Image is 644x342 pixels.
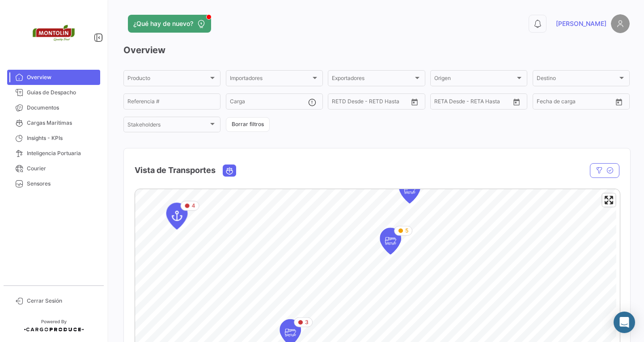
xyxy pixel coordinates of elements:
[27,89,97,97] span: Guias de Despacho
[602,194,615,207] button: Enter fullscreen
[27,297,97,305] span: Cerrar Sesión
[7,176,100,191] a: Sensores
[223,165,236,176] button: Ocean
[27,165,97,173] span: Courier
[7,161,100,176] a: Courier
[192,202,195,210] span: 4
[332,76,413,83] span: Exportadores
[133,19,193,28] span: ¿Qué hay de nuevo?
[405,227,408,235] span: 5
[230,76,311,83] span: Importadores
[510,95,523,109] button: Open calendar
[127,123,208,129] span: Stakeholders
[7,131,100,146] a: Insights - KPIs
[27,149,97,157] span: Inteligencia Portuaria
[135,164,216,177] h4: Vista de Transportes
[434,76,515,83] span: Origen
[305,318,309,326] span: 3
[7,100,100,115] a: Documentos
[380,228,401,255] div: Map marker
[27,180,97,188] span: Sensores
[27,104,97,112] span: Documentos
[127,76,208,83] span: Producto
[556,19,606,28] span: [PERSON_NAME]
[611,14,630,33] img: placeholder-user.png
[31,11,76,55] img: 2d55ee68-5a11-4b18-9445-71bae2c6d5df.png
[128,15,211,33] button: ¿Qué hay de nuevo?
[7,146,100,161] a: Inteligencia Portuaria
[27,73,97,81] span: Overview
[7,70,100,85] a: Overview
[434,100,450,106] input: Desde
[354,100,390,106] input: Hasta
[226,117,270,132] button: Borrar filtros
[27,134,97,142] span: Insights - KPIs
[332,100,348,106] input: Desde
[537,100,553,106] input: Desde
[408,95,421,109] button: Open calendar
[612,95,626,109] button: Open calendar
[27,119,97,127] span: Cargas Marítimas
[559,100,595,106] input: Hasta
[457,100,493,106] input: Hasta
[7,85,100,100] a: Guias de Despacho
[614,312,635,333] div: Abrir Intercom Messenger
[123,44,630,56] h3: Overview
[537,76,618,83] span: Destino
[166,203,188,230] div: Map marker
[7,115,100,131] a: Cargas Marítimas
[399,177,420,203] div: Map marker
